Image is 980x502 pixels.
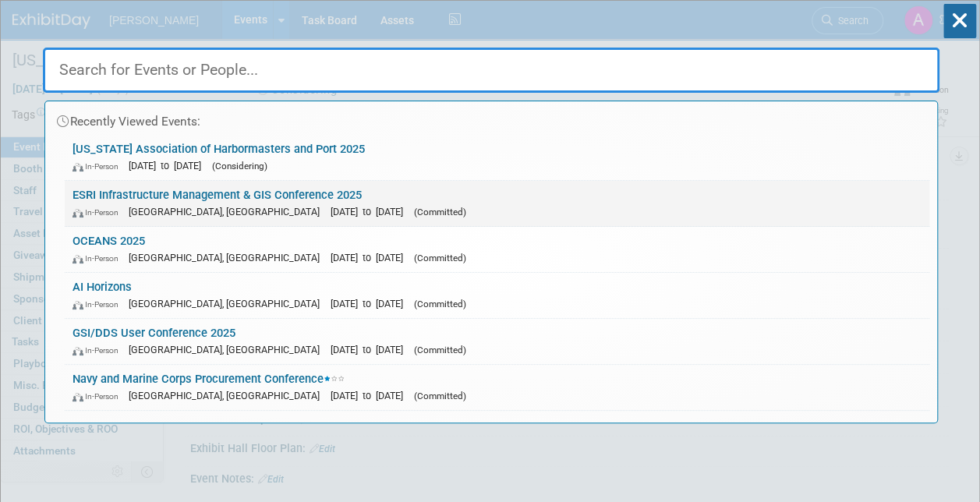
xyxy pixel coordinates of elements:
[331,344,411,355] span: [DATE] to [DATE]
[65,319,929,364] a: GSI/DDS User Conference 2025 In-Person [GEOGRAPHIC_DATA], [GEOGRAPHIC_DATA] [DATE] to [DATE] (Com...
[212,161,267,171] span: (Considering)
[53,101,929,135] div: Recently Viewed Events:
[129,344,327,355] span: [GEOGRAPHIC_DATA], [GEOGRAPHIC_DATA]
[331,252,411,263] span: [DATE] to [DATE]
[414,391,466,401] span: (Committed)
[129,298,327,309] span: [GEOGRAPHIC_DATA], [GEOGRAPHIC_DATA]
[129,390,327,401] span: [GEOGRAPHIC_DATA], [GEOGRAPHIC_DATA]
[73,161,126,171] span: In-Person
[65,273,929,318] a: AI Horizons In-Person [GEOGRAPHIC_DATA], [GEOGRAPHIC_DATA] [DATE] to [DATE] (Committed)
[331,298,411,309] span: [DATE] to [DATE]
[73,207,126,217] span: In-Person
[129,160,209,171] span: [DATE] to [DATE]
[73,345,126,355] span: In-Person
[331,206,411,217] span: [DATE] to [DATE]
[73,253,126,263] span: In-Person
[331,390,411,401] span: [DATE] to [DATE]
[73,391,126,401] span: In-Person
[65,135,929,180] a: [US_STATE] Association of Harbormasters and Port 2025 In-Person [DATE] to [DATE] (Considering)
[43,48,939,93] input: Search for Events or People...
[65,181,929,226] a: ESRI Infrastructure Management & GIS Conference 2025 In-Person [GEOGRAPHIC_DATA], [GEOGRAPHIC_DAT...
[129,206,327,217] span: [GEOGRAPHIC_DATA], [GEOGRAPHIC_DATA]
[414,207,466,217] span: (Committed)
[129,252,327,263] span: [GEOGRAPHIC_DATA], [GEOGRAPHIC_DATA]
[414,253,466,263] span: (Committed)
[65,227,929,272] a: OCEANS 2025 In-Person [GEOGRAPHIC_DATA], [GEOGRAPHIC_DATA] [DATE] to [DATE] (Committed)
[414,299,466,309] span: (Committed)
[414,345,466,355] span: (Committed)
[73,299,126,309] span: In-Person
[65,365,929,410] a: Navy and Marine Corps Procurement Conference In-Person [GEOGRAPHIC_DATA], [GEOGRAPHIC_DATA] [DATE...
